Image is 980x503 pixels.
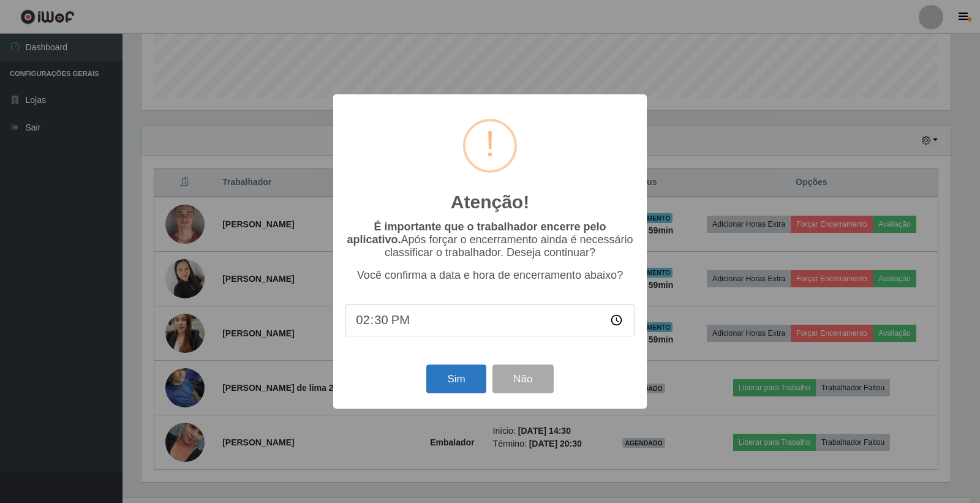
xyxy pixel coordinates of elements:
[492,365,553,393] button: Não
[345,221,635,259] p: Após forçar o encerramento ainda é necessário classificar o trabalhador. Deseja continuar?
[426,365,486,393] button: Sim
[347,221,606,246] b: É importante que o trabalhador encerre pelo aplicativo.
[451,191,529,213] h2: Atenção!
[345,269,635,282] p: Você confirma a data e hora de encerramento abaixo?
